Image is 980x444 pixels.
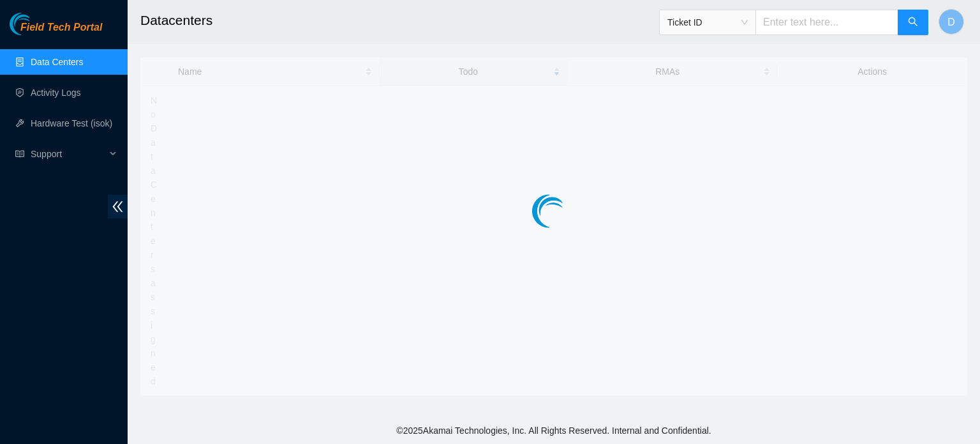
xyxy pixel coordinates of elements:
[947,14,955,30] span: D
[898,10,928,35] button: search
[10,13,64,35] img: Akamai Technologies
[939,9,964,34] button: D
[20,22,102,34] span: Field Tech Portal
[755,10,898,35] input: Enter text here...
[15,149,24,158] span: read
[908,17,918,29] span: search
[31,141,106,167] span: Support
[10,23,102,40] a: Akamai TechnologiesField Tech Portal
[31,118,112,128] a: Hardware Test (isok)
[667,13,748,32] span: Ticket ID
[31,88,81,98] a: Activity Logs
[128,417,980,444] footer: © 2025 Akamai Technologies, Inc. All Rights Reserved. Internal and Confidential.
[31,57,83,67] a: Data Centers
[108,195,128,218] span: double-left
